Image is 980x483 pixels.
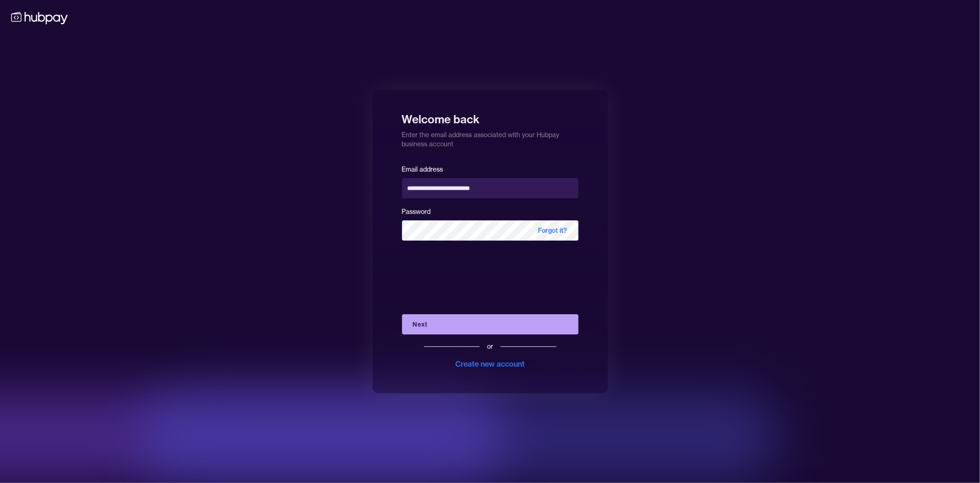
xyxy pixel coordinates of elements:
[402,314,578,334] button: Next
[402,165,443,173] label: Email address
[487,342,493,351] div: or
[402,106,578,126] h1: Welcome back
[527,220,578,241] span: Forgot it?
[402,126,578,149] p: Enter the email address associated with your Hubpay business account
[402,207,431,216] label: Password
[455,358,525,369] div: Create new account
